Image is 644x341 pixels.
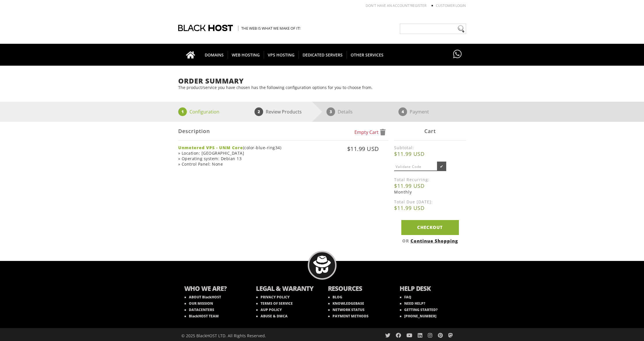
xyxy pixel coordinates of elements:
[437,162,446,171] input: ✔
[394,182,466,189] b: $11.99 USD
[400,301,425,306] a: NEED HELP?
[256,284,316,294] b: LEGAL & WARANTY
[354,129,385,135] a: Empty Cart
[184,284,245,294] b: WHO WE ARE?
[400,314,436,319] a: [PHONE_NUMBER]
[394,199,466,204] label: Total Due [DATE]:
[189,107,219,116] p: Configuration
[328,301,364,306] a: KNOWLEDGEBASE
[201,51,228,59] span: DOMAINS
[266,107,302,116] p: Review Products
[238,26,300,31] span: The Web is what we make of it!
[400,295,411,300] a: FAQ
[394,204,466,211] b: $11.99 USD
[299,51,347,59] span: DEDICATED SERVERS
[400,284,460,294] b: HELP DESK
[313,256,331,274] img: BlackHOST mascont, Blacky.
[401,220,459,235] a: Checkout
[299,44,347,66] a: DEDICATED SERVERS
[411,238,458,244] a: Continue Shopping
[357,3,426,8] li: Don't have an account?
[178,85,466,90] p: The product/service you have chosen has the following configuration options for you to choose from.
[201,44,228,66] a: DOMAINS
[185,295,221,300] a: ABOUT BlackHOST
[394,122,466,141] div: Cart
[347,44,387,66] a: OTHER SERVICES
[394,145,466,150] label: Subtotal:
[228,44,264,66] a: WEB HOSTING
[398,107,407,116] span: 4
[394,238,466,244] div: OR
[394,189,412,195] span: Monthly
[328,307,364,312] a: NETWORK STATUS
[256,301,293,306] a: TERMS OF SERVICE
[411,3,426,8] a: REGISTER
[452,44,463,65] a: Have questions?
[178,145,243,150] strong: Unmetered VPS - UNM Core
[264,44,299,66] a: VPS HOSTING
[295,145,379,165] div: $11.99 USD
[400,307,438,312] a: GETTING STARTED?
[178,122,388,141] div: Description
[185,307,214,312] a: DATACENTERS
[185,301,213,306] a: OUR MISSION
[256,307,282,312] a: AUP POLICY
[264,51,299,59] span: VPS HOSTING
[326,107,335,116] span: 3
[328,314,368,319] a: PAYMENT METHODS
[410,107,429,116] p: Payment
[178,77,466,85] h1: Order Summary
[328,284,388,294] b: RESOURCES
[394,150,466,157] b: $11.99 USD
[180,44,201,66] a: Go to homepage
[178,107,187,116] span: 1
[347,51,387,59] span: OTHER SERVICES
[400,24,466,34] input: Need help?
[338,107,353,116] p: Details
[436,3,466,8] a: Customer Login
[394,177,466,182] label: Total Recurring:
[256,314,288,319] a: ABUSE & DMCA
[185,314,219,319] a: BlackHOST TEAM
[328,295,342,300] a: BLOG
[256,295,290,300] a: PRIVACY POLICY
[228,51,264,59] span: WEB HOSTING
[394,163,437,171] input: Validate Code
[178,145,294,167] div: (color-blue-ring34) » Location: [GEOGRAPHIC_DATA] » Operating system: Debian 13 » Control Panel: ...
[254,107,263,116] span: 2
